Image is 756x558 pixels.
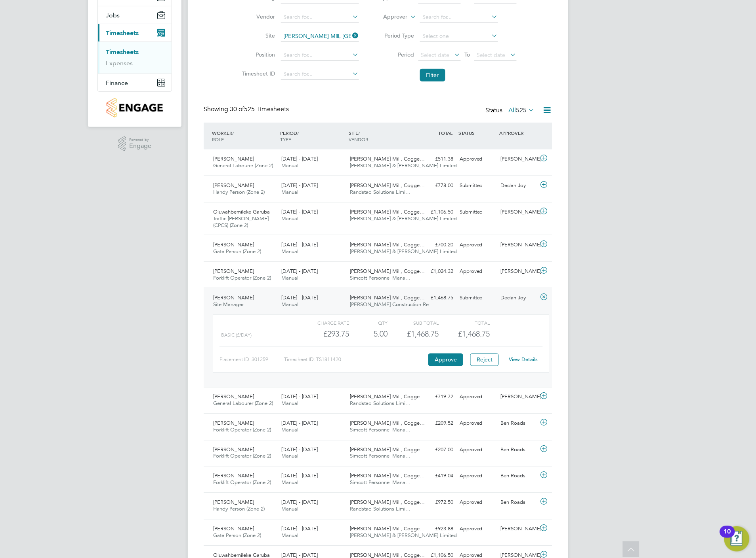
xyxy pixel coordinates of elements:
div: Sub Total [388,318,439,327]
label: Vendor [240,13,275,20]
span: [PERSON_NAME] Mill, Cogge… [350,393,425,400]
div: [PERSON_NAME] [498,523,539,536]
span: [PERSON_NAME] Mill, Cogge… [350,446,425,453]
label: Site [240,32,275,39]
button: Jobs [98,6,172,24]
span: [PERSON_NAME] [213,294,254,301]
span: Timesheets [106,29,139,37]
span: To [462,49,473,60]
span: Manual [282,274,299,281]
span: Gate Person (Zone 2) [213,248,261,255]
div: [PERSON_NAME] [498,265,539,278]
label: Position [240,51,275,58]
button: Filter [420,69,445,81]
span: [DATE] - [DATE] [282,526,318,532]
div: Approved [456,470,498,483]
div: Submitted [456,291,498,305]
div: Approved [456,265,498,278]
div: WORKER [210,126,279,146]
input: Select one [420,31,498,42]
div: £923.88 [415,523,456,536]
span: Handy Person (Zone 2) [213,189,265,195]
img: countryside-properties-logo-retina.png [107,98,162,117]
button: Timesheets [98,24,172,42]
span: [PERSON_NAME] [213,155,254,162]
span: [PERSON_NAME] Mill, Cogge… [350,182,425,189]
div: Approved [456,238,498,252]
span: [PERSON_NAME] & [PERSON_NAME] Limited [350,532,457,539]
span: [DATE] - [DATE] [282,473,318,479]
span: Select date [477,51,506,59]
div: £1,024.32 [415,265,456,278]
div: Timesheet ID: TS1811420 [284,354,426,366]
label: Period Type [379,32,414,39]
span: [DATE] - [DATE] [282,208,318,215]
span: Gate Person (Zone 2) [213,532,261,539]
div: Ben Roads [498,444,539,457]
span: [PERSON_NAME] Mill, Cogge… [350,268,425,274]
span: [PERSON_NAME] [213,241,254,248]
span: [PERSON_NAME] Mill, Cogge… [350,155,425,162]
span: Site Manager [213,301,244,308]
span: [DATE] - [DATE] [282,294,318,301]
div: [PERSON_NAME] [498,238,539,252]
span: Manual [282,532,299,539]
span: Manual [282,400,299,407]
span: [DATE] - [DATE] [282,155,318,162]
div: Ben Roads [498,496,539,509]
span: [PERSON_NAME] & [PERSON_NAME] Limited [350,248,457,255]
div: Approved [456,153,498,166]
input: Search for... [281,69,359,80]
span: [PERSON_NAME] [213,393,254,400]
span: [DATE] - [DATE] [282,499,318,506]
span: Forklift Operator (Zone 2) [213,453,271,460]
div: £1,468.75 [415,291,456,305]
div: £778.00 [415,179,456,192]
span: [PERSON_NAME] Mill, Cogge… [350,526,425,532]
div: Approved [456,444,498,457]
span: Traffic [PERSON_NAME] (CPCS) (Zone 2) [213,215,269,229]
div: Status [486,105,536,116]
span: Jobs [106,11,120,19]
div: £1,106.50 [415,206,456,219]
span: ROLE [212,136,224,142]
div: [PERSON_NAME] [498,206,539,219]
label: Timesheet ID [240,70,275,77]
span: Manual [282,479,299,486]
span: [DATE] - [DATE] [282,268,318,274]
span: Powered by [129,136,151,143]
div: Timesheets [98,42,172,74]
span: [PERSON_NAME] [213,473,254,479]
span: Manual [282,453,299,460]
div: Placement ID: 301259 [220,354,284,366]
input: Search for... [281,31,359,42]
span: Select date [421,51,450,59]
span: [DATE] - [DATE] [282,182,318,189]
span: [PERSON_NAME] Mill, Cogge… [350,208,425,215]
div: £1,468.75 [388,327,439,340]
span: VENDOR [349,136,368,142]
label: Approver [372,13,408,21]
span: Randstad Solutions Limi… [350,189,411,195]
span: Manual [282,215,299,222]
input: Search for... [281,50,359,61]
div: £207.00 [415,444,456,457]
span: Engage [129,143,151,149]
div: Declan Joy [498,291,539,305]
div: £700.20 [415,238,456,252]
div: SITE [347,126,416,146]
div: Showing [204,105,290,113]
div: Approved [456,523,498,536]
span: [PERSON_NAME] [213,420,254,427]
span: Manual [282,248,299,255]
div: APPROVER [498,126,539,140]
div: Approved [456,496,498,509]
button: Open Resource Center, 10 new notifications [724,526,750,552]
div: PERIOD [279,126,347,146]
a: Powered byEngage [118,136,152,151]
span: / [298,130,299,136]
label: Period [379,51,414,58]
div: Ben Roads [498,470,539,483]
div: 10 [724,532,731,542]
span: Finance [106,79,128,87]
